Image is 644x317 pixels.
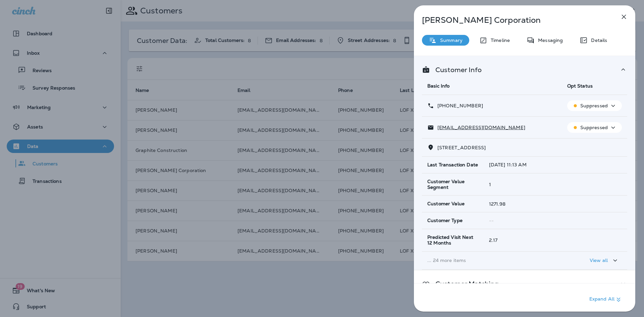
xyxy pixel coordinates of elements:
p: Expand All [589,296,623,304]
span: Basic Info [427,83,449,89]
span: Opt Status [567,83,593,89]
p: [EMAIL_ADDRESS][DOMAIN_NAME] [434,125,525,130]
p: ... 24 more items [427,258,556,263]
span: Last Transaction Date [427,162,478,168]
p: Messaging [535,38,563,43]
p: [PHONE_NUMBER] [434,103,483,108]
p: Suppressed [580,103,608,108]
p: View all [590,258,608,263]
span: Customer Type [427,218,463,223]
p: Suppressed [580,125,608,130]
span: 2.17 [489,237,498,243]
button: Expand All [587,294,625,306]
p: Summary [437,38,463,43]
span: [STREET_ADDRESS] [437,145,486,151]
span: -- [489,218,494,224]
p: Timeline [487,38,510,43]
p: Customer Matching [430,281,499,286]
span: Predicted Visit Next 12 Months [427,234,478,246]
p: [PERSON_NAME] Corporation [422,15,605,25]
p: Details [588,38,607,43]
span: Customer Value Segment [427,179,478,190]
span: 1271.98 [489,201,506,207]
span: 1 [489,181,491,188]
button: Suppressed [567,100,622,111]
button: View all [587,254,622,267]
span: Customer Value [427,201,465,207]
button: Suppressed [567,122,622,133]
span: [DATE] 11:13 AM [489,162,527,168]
p: Customer Info [430,67,482,72]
